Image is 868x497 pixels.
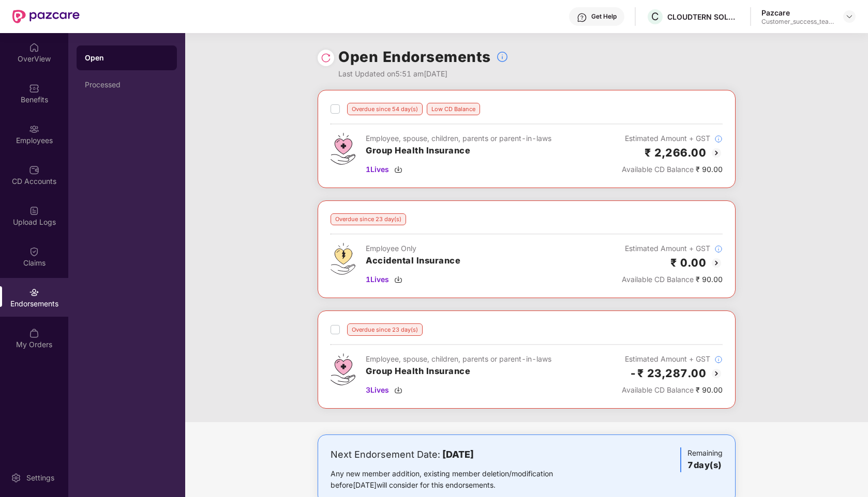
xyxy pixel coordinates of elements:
[714,135,723,143] img: svg+xml;base64,PHN2ZyBpZD0iSW5mb18tXzMyeDMyIiBkYXRhLW5hbWU9IkluZm8gLSAzMngzMiIgeG1sbnM9Imh0dHA6Ly...
[622,133,723,144] div: Estimated Amount + GST
[622,164,723,175] div: ₹ 90.00
[670,254,706,271] h2: ₹ 0.00
[714,245,723,253] img: svg+xml;base64,PHN2ZyBpZD0iSW5mb18tXzMyeDMyIiBkYXRhLW5hbWU9IkluZm8gLSAzMngzMiIgeG1sbnM9Imh0dHA6Ly...
[366,274,389,285] span: 1 Lives
[338,68,508,80] div: Last Updated on 5:51 am[DATE]
[29,83,39,94] img: svg+xml;base64,PHN2ZyBpZD0iQmVuZWZpdHMiIHhtbG5zPSJodHRwOi8vd3d3LnczLm9yZy8yMDAwL3N2ZyIgd2lkdGg9Ij...
[366,164,389,175] span: 1 Lives
[845,12,854,21] img: svg+xml;base64,PHN2ZyBpZD0iRHJvcGRvd24tMzJ4MzIiIHhtbG5zPSJodHRwOi8vd3d3LnczLm9yZy8yMDAwL3N2ZyIgd2...
[442,449,474,460] b: [DATE]
[710,257,723,269] img: svg+xml;base64,PHN2ZyBpZD0iQmFjay0yMHgyMCIgeG1sbnM9Imh0dHA6Ly93d3cudzMub3JnLzIwMDAvc3ZnIiB3aWR0aD...
[29,246,39,257] img: svg+xml;base64,PHN2ZyBpZD0iQ2xhaW0iIHhtbG5zPSJodHRwOi8vd3d3LnczLm9yZy8yMDAwL3N2ZyIgd2lkdGg9IjIwIi...
[366,365,551,378] h3: Group Health Insurance
[710,147,723,159] img: svg+xml;base64,PHN2ZyBpZD0iQmFjay0yMHgyMCIgeG1sbnM9Imh0dHA6Ly93d3cudzMub3JnLzIwMDAvc3ZnIiB3aWR0aD...
[331,243,355,275] img: svg+xml;base64,PHN2ZyB4bWxucz0iaHR0cDovL3d3dy53My5vcmcvMjAwMC9zdmciIHdpZHRoPSI0OS4zMjEiIGhlaWdodD...
[680,447,723,472] div: Remaining
[622,353,723,365] div: Estimated Amount + GST
[366,133,551,144] div: Employee, spouse, children, parents or parent-in-laws
[687,459,723,472] h3: 7 day(s)
[331,468,586,491] div: Any new member addition, existing member deletion/modification before [DATE] will consider for th...
[366,254,460,268] h3: Accidental Insurance
[622,384,723,396] div: ₹ 90.00
[651,10,659,23] span: C
[630,365,706,382] h2: -₹ 23,287.00
[366,353,551,365] div: Employee, spouse, children, parents or parent-in-laws
[85,81,169,89] div: Processed
[23,473,57,483] div: Settings
[427,103,480,115] div: Low CD Balance
[366,144,551,158] h3: Group Health Insurance
[591,12,617,21] div: Get Help
[622,243,723,254] div: Estimated Amount + GST
[761,18,834,26] div: Customer_success_team_lead
[11,473,21,483] img: svg+xml;base64,PHN2ZyBpZD0iU2V0dGluZy0yMHgyMCIgeG1sbnM9Imh0dHA6Ly93d3cudzMub3JnLzIwMDAvc3ZnIiB3aW...
[338,45,491,68] h1: Open Endorsements
[714,355,723,364] img: svg+xml;base64,PHN2ZyBpZD0iSW5mb18tXzMyeDMyIiBkYXRhLW5hbWU9IkluZm8gLSAzMngzMiIgeG1sbnM9Imh0dHA6Ly...
[347,323,423,336] div: Overdue since 23 day(s)
[761,8,834,18] div: Pazcare
[394,275,402,284] img: svg+xml;base64,PHN2ZyBpZD0iRG93bmxvYWQtMzJ4MzIiIHhtbG5zPSJodHRwOi8vd3d3LnczLm9yZy8yMDAwL3N2ZyIgd2...
[29,206,39,216] img: svg+xml;base64,PHN2ZyBpZD0iVXBsb2FkX0xvZ3MiIGRhdGEtbmFtZT0iVXBsb2FkIExvZ3MiIHhtbG5zPSJodHRwOi8vd3...
[366,243,460,254] div: Employee Only
[29,124,39,134] img: svg+xml;base64,PHN2ZyBpZD0iRW1wbG95ZWVzIiB4bWxucz0iaHR0cDovL3d3dy53My5vcmcvMjAwMC9zdmciIHdpZHRoPS...
[622,165,694,174] span: Available CD Balance
[321,53,331,63] img: svg+xml;base64,PHN2ZyBpZD0iUmVsb2FkLTMyeDMyIiB4bWxucz0iaHR0cDovL3d3dy53My5vcmcvMjAwMC9zdmciIHdpZH...
[622,275,694,284] span: Available CD Balance
[29,42,39,53] img: svg+xml;base64,PHN2ZyBpZD0iSG9tZSIgeG1sbnM9Imh0dHA6Ly93d3cudzMub3JnLzIwMDAvc3ZnIiB3aWR0aD0iMjAiIG...
[347,103,423,115] div: Overdue since 54 day(s)
[331,353,355,385] img: svg+xml;base64,PHN2ZyB4bWxucz0iaHR0cDovL3d3dy53My5vcmcvMjAwMC9zdmciIHdpZHRoPSI0Ny43MTQiIGhlaWdodD...
[29,287,39,298] img: svg+xml;base64,PHN2ZyBpZD0iRW5kb3JzZW1lbnRzIiB4bWxucz0iaHR0cDovL3d3dy53My5vcmcvMjAwMC9zdmciIHdpZH...
[622,385,694,394] span: Available CD Balance
[394,165,402,174] img: svg+xml;base64,PHN2ZyBpZD0iRG93bmxvYWQtMzJ4MzIiIHhtbG5zPSJodHRwOi8vd3d3LnczLm9yZy8yMDAwL3N2ZyIgd2...
[12,10,80,23] img: New Pazcare Logo
[394,386,402,394] img: svg+xml;base64,PHN2ZyBpZD0iRG93bmxvYWQtMzJ4MzIiIHhtbG5zPSJodHRwOi8vd3d3LnczLm9yZy8yMDAwL3N2ZyIgd2...
[29,328,39,338] img: svg+xml;base64,PHN2ZyBpZD0iTXlfT3JkZXJzIiBkYXRhLW5hbWU9Ik15IE9yZGVycyIgeG1sbnM9Imh0dHA6Ly93d3cudz...
[496,51,508,63] img: svg+xml;base64,PHN2ZyBpZD0iSW5mb18tXzMyeDMyIiBkYXRhLW5hbWU9IkluZm8gLSAzMngzMiIgeG1sbnM9Imh0dHA6Ly...
[331,447,586,462] div: Next Endorsement Date:
[331,213,406,225] div: Overdue since 23 day(s)
[667,12,740,22] div: CLOUDTERN SOLUTIONS LLP
[366,384,389,396] span: 3 Lives
[29,165,39,175] img: svg+xml;base64,PHN2ZyBpZD0iQ0RfQWNjb3VudHMiIGRhdGEtbmFtZT0iQ0QgQWNjb3VudHMiIHhtbG5zPSJodHRwOi8vd3...
[710,367,723,380] img: svg+xml;base64,PHN2ZyBpZD0iQmFjay0yMHgyMCIgeG1sbnM9Imh0dHA6Ly93d3cudzMub3JnLzIwMDAvc3ZnIiB3aWR0aD...
[577,12,587,23] img: svg+xml;base64,PHN2ZyBpZD0iSGVscC0zMngzMiIgeG1sbnM9Imh0dHA6Ly93d3cudzMub3JnLzIwMDAvc3ZnIiB3aWR0aD...
[85,53,169,63] div: Open
[645,144,706,161] h2: ₹ 2,266.00
[622,274,723,285] div: ₹ 90.00
[331,133,355,165] img: svg+xml;base64,PHN2ZyB4bWxucz0iaHR0cDovL3d3dy53My5vcmcvMjAwMC9zdmciIHdpZHRoPSI0Ny43MTQiIGhlaWdodD...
